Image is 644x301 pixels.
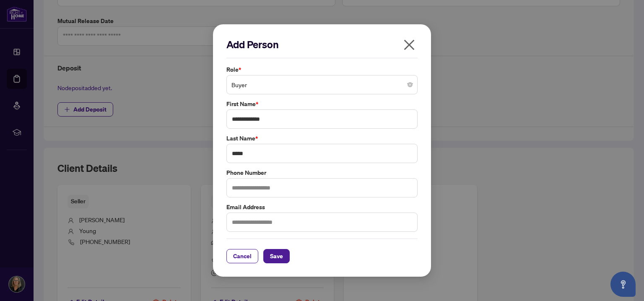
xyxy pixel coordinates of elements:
span: close [402,38,416,52]
label: Phone Number [226,168,418,177]
label: Email Address [226,202,418,212]
h2: Add Person [226,38,418,51]
span: close-circle [408,82,413,87]
span: Save [270,249,283,263]
label: First Name [226,99,418,109]
button: Open asap [610,272,636,297]
button: Cancel [226,249,258,263]
button: Save [263,249,290,263]
span: Cancel [233,249,252,263]
span: Buyer [231,77,413,93]
label: Last Name [226,134,418,143]
label: Role [226,65,418,74]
